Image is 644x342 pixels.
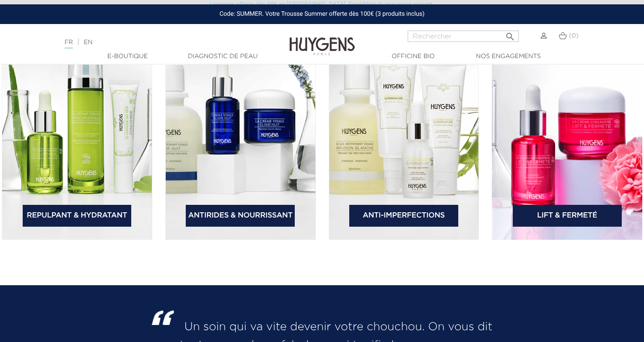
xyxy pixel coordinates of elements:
[165,22,316,240] img: bannière catégorie 2
[370,52,457,61] a: Officine Bio
[569,33,579,39] span: (0)
[492,22,642,240] img: bannière catégorie 4
[2,22,152,240] img: bannière catégorie
[65,39,73,48] a: FR
[329,22,479,240] img: bannière catégorie 3
[502,28,518,40] button: 
[505,29,515,39] i: 
[84,52,171,61] a: E-Boutique
[408,31,519,42] input: Rechercher
[179,52,266,61] a: Diagnostic de peau
[349,205,458,227] a: Anti-Imperfections
[23,205,132,227] a: Repulpant & Hydratant
[60,37,262,48] div: |
[513,205,622,227] a: Lift & Fermeté
[186,205,295,227] a: Antirides & Nourrissant
[84,39,92,45] a: EN
[290,23,355,57] img: Huygens
[465,52,552,61] a: Nos engagements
